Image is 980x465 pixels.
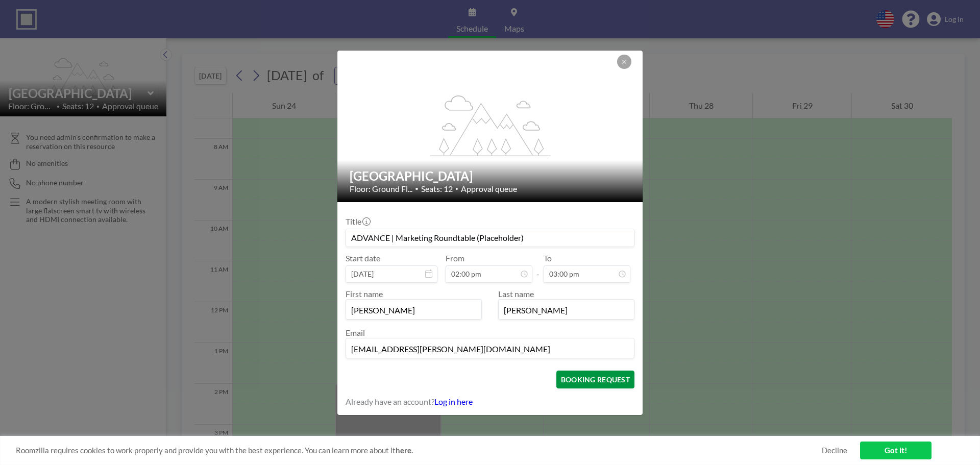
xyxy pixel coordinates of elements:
[536,257,540,279] span: -
[346,216,370,227] label: Title
[544,253,552,263] label: To
[430,94,551,156] g: flex-grow: 1.2;
[346,229,634,247] input: Guest reservation
[434,397,473,406] a: Log in here
[499,302,634,319] input: Last name
[498,289,534,299] label: Last name
[346,328,365,337] label: Email
[556,371,634,388] button: BOOKING REQUEST
[455,185,458,192] span: •
[346,302,481,319] input: First name
[446,253,464,263] label: From
[860,442,932,459] a: Got it!
[822,446,847,455] a: Decline
[346,253,380,263] label: Start date
[346,397,434,407] span: Already have an account?
[16,446,822,455] span: Roomzilla requires cookies to work properly and provide you with the best experience. You can lea...
[415,185,419,192] span: •
[421,184,453,194] span: Seats: 12
[396,446,413,455] a: here.
[350,184,412,194] span: Floor: Ground Fl...
[346,289,383,299] label: First name
[350,168,631,184] h2: [GEOGRAPHIC_DATA]
[461,184,517,194] span: Approval queue
[346,340,634,358] input: Email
